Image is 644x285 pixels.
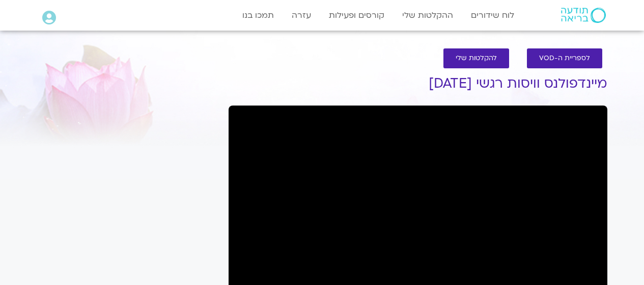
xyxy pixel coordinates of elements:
a: ההקלטות שלי [397,6,458,25]
a: עזרה [287,6,316,25]
span: להקלטות שלי [456,55,497,62]
h1: מיינדפולנס וויסות רגשי [DATE] [229,76,607,91]
a: לוח שידורים [466,6,519,25]
a: קורסים ופעילות [324,6,389,25]
a: תמכו בנו [237,6,279,25]
span: לספריית ה-VOD [539,55,590,62]
a: להקלטות שלי [443,48,509,68]
img: תודעה בריאה [561,8,606,23]
a: לספריית ה-VOD [527,48,602,68]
